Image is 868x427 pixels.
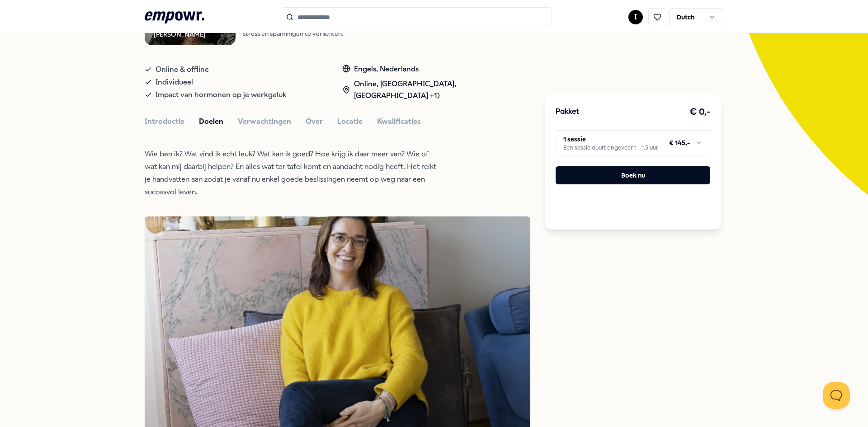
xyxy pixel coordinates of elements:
input: Search for products, categories or subcategories [281,7,552,27]
button: Verwachtingen [238,116,291,127]
iframe: Help Scout Beacon - Open [823,382,850,409]
button: Over [306,116,323,127]
button: Introductie [145,116,184,127]
div: Engels, Nederlands [342,63,531,75]
h3: € 0,- [689,105,711,119]
span: Online & offline [156,63,209,76]
span: Individueel [156,76,193,89]
button: Boek nu [556,166,710,184]
p: Wie ben ik? Wat vind ik echt leuk? Wat kan ik goed? Hoe krijg ik daar meer van? Wie of wat kan mi... [145,148,439,198]
div: Online, [GEOGRAPHIC_DATA], [GEOGRAPHIC_DATA] +1) [342,78,531,101]
div: [PERSON_NAME] [154,29,206,39]
span: Impact van hormonen op je werkgeluk [156,89,287,101]
h3: Pakket [556,106,579,118]
button: Doelen [199,116,223,127]
button: I [628,10,643,24]
button: Kwalificaties [377,116,421,127]
button: Locatie [337,116,363,127]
